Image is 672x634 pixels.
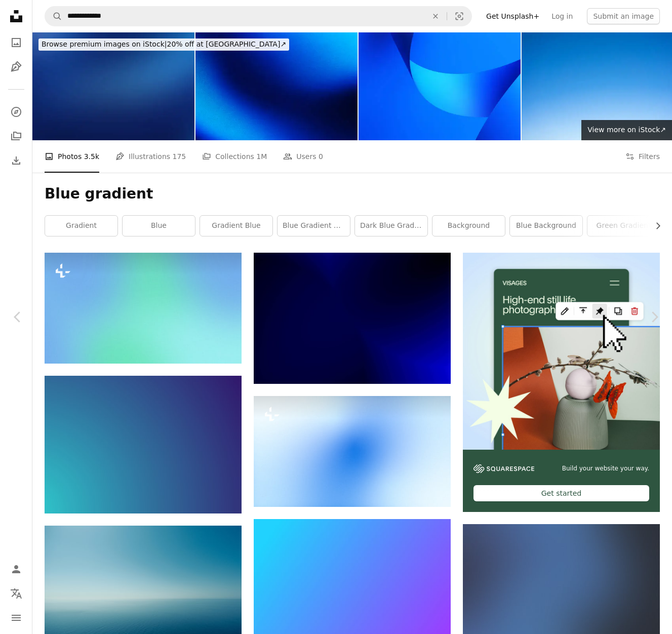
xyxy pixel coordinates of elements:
[42,40,167,48] span: Browse premium images on iStock |
[319,151,323,162] span: 0
[123,216,195,236] a: blue
[32,32,295,57] a: Browse premium images on iStock|20% off at [GEOGRAPHIC_DATA]↗
[32,32,194,140] img: Dark blue gradient soft background
[45,253,242,364] img: a green and blue background with a plane flying in the sky
[545,8,579,24] a: Log in
[355,216,427,236] a: dark blue gradient
[625,140,660,173] button: Filters
[510,216,582,236] a: blue background
[587,8,660,24] button: Submit an image
[256,151,267,162] span: 1M
[424,7,447,26] button: Clear
[254,583,451,592] a: Light blue to purple gradient
[432,216,505,236] a: background
[45,7,62,26] button: Search Unsplash
[6,126,26,146] a: Collections
[45,440,242,449] a: Light blue to dark blue gradient
[480,8,545,24] a: Get Unsplash+
[359,32,521,140] img: Trendy geometric background with Blue abstract waves
[473,485,649,501] div: Get started
[45,376,242,513] img: Light blue to dark blue gradient
[447,7,471,26] button: Visual search
[6,102,26,122] a: Explore
[463,253,660,450] img: file-1723602894256-972c108553a7image
[254,253,451,384] img: blue and white abstract painting
[473,464,534,473] img: file-1606177908946-d1eed1cbe4f5image
[6,150,26,171] a: Download History
[45,303,242,312] a: a green and blue background with a plane flying in the sky
[463,253,660,512] a: Build your website your way.Get started
[562,464,649,473] span: Build your website your way.
[254,313,451,323] a: blue and white abstract painting
[45,216,117,236] a: gradient
[6,32,26,53] a: Photos
[45,185,660,203] h1: Blue gradient
[6,559,26,579] a: Log in / Sign up
[6,583,26,604] button: Language
[463,585,660,594] a: a blue sky with some clouds
[581,120,672,140] a: View more on iStock↗
[42,40,286,48] span: 20% off at [GEOGRAPHIC_DATA] ↗
[115,140,186,173] a: Illustrations 175
[649,216,660,236] button: scroll list to the right
[45,6,472,26] form: Find visuals sitewide
[254,396,451,507] img: a blurry image of a blue sky with white clouds
[45,576,242,585] a: a large body of water under a bright blue sky
[173,151,186,162] span: 175
[587,126,666,134] span: View more on iStock ↗
[283,140,323,173] a: Users 0
[6,57,26,77] a: Illustrations
[254,447,451,456] a: a blurry image of a blue sky with white clouds
[195,32,358,140] img: Black dark navy cobalt blue white abstract background. Color gradient ombre. Noise grain mesh. Li...
[637,268,672,366] a: Next
[200,216,272,236] a: gradient blue
[202,140,267,173] a: Collections 1M
[6,608,26,628] button: Menu
[278,216,350,236] a: blue gradient background
[587,216,660,236] a: green gradient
